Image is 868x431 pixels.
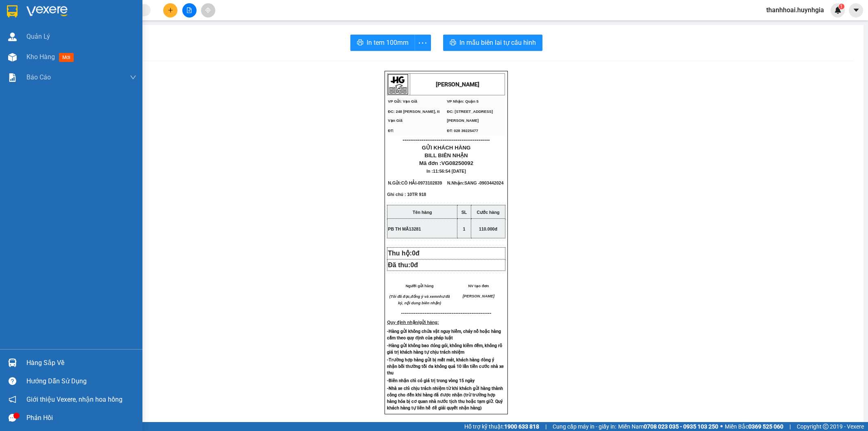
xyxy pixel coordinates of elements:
[849,3,863,18] button: caret-down
[461,210,467,215] strong: SL
[387,320,439,325] strong: Quy định nhận/gửi hàng:
[725,422,783,431] span: Miền Bắc
[450,39,456,47] span: printer
[26,72,51,82] span: Báo cáo
[182,3,197,18] button: file-add
[350,35,415,51] button: printerIn tem 100mm
[401,310,407,316] span: ---
[823,424,829,429] span: copyright
[8,358,17,367] img: warehouse-icon
[424,152,468,158] span: BILL BIÊN NHẬN
[426,169,466,174] span: In :
[387,192,426,203] span: Ghi chú : 10TR 918
[419,160,473,166] span: Mã đơn :
[401,180,417,185] span: CÔ HẢI
[545,422,547,431] span: |
[415,35,431,51] button: more
[388,226,421,231] span: PB TH MÃ13281
[8,73,17,82] img: solution-icon
[464,422,539,431] span: Hỗ trợ kỹ thuật:
[553,422,616,431] span: Cung cấp máy in - giấy in:
[26,412,136,424] div: Phản hồi
[618,422,718,431] span: Miền Nam
[26,31,50,42] span: Quản Lý
[412,250,420,257] span: 0đ
[433,169,466,174] span: 11:56:54 [DATE]
[422,145,471,151] span: GỬI KHÁCH HÀNG
[388,74,408,95] img: logo
[839,4,844,9] sup: 1
[388,99,417,103] span: VP Gửi: Vạn Giã
[388,250,423,257] span: Thu hộ:
[59,53,74,62] span: mới
[388,110,439,123] span: ĐC: 248 [PERSON_NAME], tt Vạn Giã
[26,394,122,405] span: Giới thiệu Vexere, nhận hoa hồng
[447,129,478,133] span: ĐT: 028 39225477
[413,210,432,215] strong: Tên hàng
[479,226,497,231] span: 110.000đ
[459,37,536,48] span: In mẫu biên lai tự cấu hình
[7,5,17,18] img: logo-vxr
[463,226,466,231] span: 1
[387,329,501,341] strong: -Hàng gửi không chứa vật nguy hiểm, cháy nổ hoặc hàng cấm theo quy định của pháp luật
[840,4,843,9] span: 1
[443,35,542,51] button: printerIn mẫu biên lai tự cấu hình
[406,284,434,288] span: Người gửi hàng
[26,53,55,61] span: Kho hàng
[8,53,17,62] img: warehouse-icon
[130,74,136,81] span: down
[402,136,490,143] span: ----------------------------------------------
[387,357,504,376] strong: -Trường hợp hàng gửi bị mất mát, khách hàng đòng ý nhận bồi thường tối đa không quá 10 lần tiền c...
[389,295,437,299] em: (Tôi đã đọc,đồng ý và xem
[186,7,192,13] span: file-add
[415,38,431,48] span: more
[760,5,831,15] span: thanhhoai.huynhgia
[388,129,394,133] span: ĐT:
[205,7,211,13] span: aim
[163,3,177,18] button: plus
[504,423,539,430] strong: 1900 633 818
[748,423,783,430] strong: 0369 525 060
[387,343,502,355] strong: -Hàng gửi không bao đóng gói, không kiểm đếm, không rõ giá trị khách hàng tự chịu trách nhiệm
[168,7,173,13] span: plus
[447,180,504,185] span: N.Nhận:
[26,375,136,387] div: Hướng dẫn sử dụng
[387,378,474,383] strong: -Biên nhận chỉ có giá trị trong vòng 15 ngày
[201,3,215,18] button: aim
[720,425,723,428] span: ⚪️
[418,180,442,185] span: 0973102839
[644,423,718,430] strong: 0708 023 035 - 0935 103 250
[477,210,500,215] strong: Cước hàng
[407,310,492,316] span: -----------------------------------------------
[9,414,16,422] span: message
[410,262,418,268] span: 0đ
[789,422,791,431] span: |
[442,160,474,166] span: VG08250092
[26,357,136,369] div: Hàng sắp về
[8,33,17,41] img: warehouse-icon
[468,284,489,288] span: NV tạo đơn
[9,377,16,385] span: question-circle
[387,386,503,411] strong: -Nhà xe chỉ chịu trách nhiệm từ khi khách gửi hàng thành công cho đến khi hàng đã được nhận (trừ ...
[447,99,479,103] span: VP Nhận: Quận 5
[388,262,418,268] span: Đã thu:
[853,7,860,14] span: caret-down
[357,39,363,47] span: printer
[9,396,16,403] span: notification
[463,294,494,298] span: [PERSON_NAME]
[834,7,842,14] img: icon-new-feature
[447,110,493,123] span: ĐC: [STREET_ADDRESS][PERSON_NAME]
[367,37,409,48] span: In tem 100mm
[464,180,504,185] span: SANG -
[388,180,442,185] span: N.Gửi:
[479,180,503,185] span: 0903442024
[416,180,442,185] span: -
[436,81,479,88] strong: [PERSON_NAME]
